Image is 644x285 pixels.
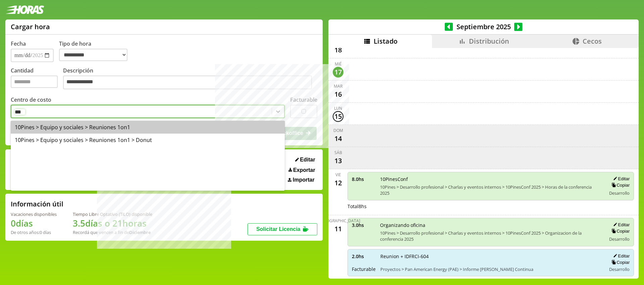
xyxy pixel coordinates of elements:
[611,253,630,259] button: Editar
[11,217,57,229] h1: 0 días
[334,105,342,111] div: lun
[352,176,375,182] span: 8.0 hs
[333,224,343,234] div: 11
[352,222,375,228] span: 3.0 hs
[256,226,301,232] span: Solicitar Licencia
[11,40,26,47] label: Fecha
[293,167,315,173] span: Exportar
[333,128,343,133] div: dom
[611,222,630,228] button: Editar
[63,67,317,91] label: Descripción
[11,96,51,103] label: Centro de costo
[609,182,630,188] button: Copiar
[333,111,343,122] div: 15
[380,184,601,196] span: 10Pines > Desarrollo profesional > Charlas y eventos internos > 10PinesConf 2025 > Horas de la co...
[11,134,285,146] div: 10Pines > Equipo y sociales > Reuniones 1on1 > Donut
[334,150,342,155] div: sáb
[333,178,343,188] div: 12
[73,211,152,217] div: Tiempo Libre Optativo (TiLO) disponible
[333,67,343,78] div: 17
[248,223,317,235] button: Solicitar Licencia
[293,177,315,183] span: Importar
[333,133,343,144] div: 14
[333,89,343,100] div: 16
[380,266,601,272] span: Proyectos > Pan American Energy (PAE) > Informe [PERSON_NAME] Continua
[609,190,630,196] span: Desarrollo
[611,176,630,182] button: Editar
[609,228,630,234] button: Copiar
[609,266,630,272] span: Desarrollo
[469,37,509,46] span: Distribución
[352,266,376,272] span: Facturable
[11,121,285,134] div: 10Pines > Equipo y sociales > Reuniones 1on1
[374,37,397,46] span: Listado
[59,49,127,61] select: Tipo de hora
[293,156,317,163] button: Editar
[129,229,151,235] b: Diciembre
[316,218,360,224] div: [DEMOGRAPHIC_DATA]
[11,67,63,91] label: Cantidad
[11,199,63,208] h2: Información útil
[11,229,57,235] div: De otros años: 0 días
[380,253,601,259] span: Reunion + IDFRCI-604
[286,167,317,174] button: Exportar
[347,203,634,209] div: Total 8 hs
[609,259,630,265] button: Copiar
[352,253,376,259] span: 2.0 hs
[380,222,601,228] span: Organizando oficina
[63,76,312,90] textarea: Descripción
[290,96,317,103] label: Facturable
[11,22,50,31] h1: Cargar hora
[11,211,57,217] div: Vacaciones disponibles
[73,229,152,235] div: Recordá que vencen a fin de
[11,76,58,88] input: Cantidad
[380,230,601,242] span: 10Pines > Desarrollo profesional > Charlas y eventos internos > 10PinesConf 2025 > Organizacion d...
[333,45,343,55] div: 18
[583,37,602,46] span: Cecos
[300,157,315,163] span: Editar
[335,61,342,67] div: mié
[380,176,601,182] span: 10PinesConf
[609,236,630,242] span: Desarrollo
[5,5,44,14] img: logotipo
[328,48,639,278] div: scrollable content
[335,172,341,178] div: vie
[59,40,133,62] label: Tipo de hora
[73,217,152,229] h1: 3.5 días o 21 horas
[453,22,514,31] span: Septiembre 2025
[333,155,343,166] div: 13
[334,83,342,89] div: mar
